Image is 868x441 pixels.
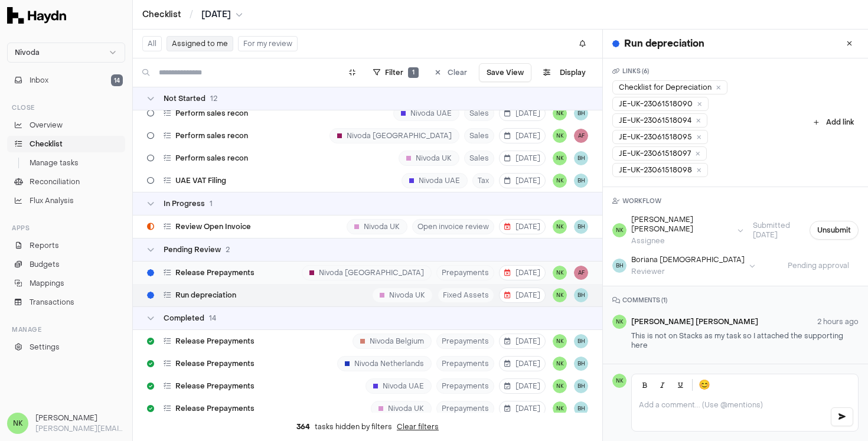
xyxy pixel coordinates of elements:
[164,245,221,254] span: Pending Review
[499,334,546,349] button: [DATE]
[30,240,59,251] span: Reports
[7,218,125,237] div: Apps
[631,331,859,350] p: This is not on Stacks as my task so I attached the supporting here
[30,297,74,308] span: Transactions
[743,221,805,240] span: Submitted [DATE]
[574,129,588,143] span: AF
[809,115,859,129] button: Add link
[412,219,494,234] span: Open invoice review
[612,215,743,246] button: NK[PERSON_NAME] [PERSON_NAME]Assignee
[612,80,727,94] div: Checklist for Depreciation
[142,9,181,21] a: Checklist
[372,288,433,303] div: Nivoda UK
[366,378,432,394] div: Nivoda UAE
[7,339,125,355] a: Settings
[504,176,540,185] span: [DATE]
[142,36,162,51] button: All
[612,97,709,111] div: JE-UK-23061518090
[337,356,432,371] div: Nivoda Netherlands
[209,313,216,323] span: 14
[499,128,546,143] button: [DATE]
[504,109,540,118] span: [DATE]
[612,113,707,128] a: JE-UK-23061518094
[612,146,707,161] a: JE-UK-23061518097
[499,151,546,166] button: [DATE]
[436,265,494,280] span: Prepayments
[30,120,63,130] span: Overview
[371,401,432,416] div: Nivoda UK
[553,288,567,302] button: NK
[504,337,540,346] span: [DATE]
[7,136,125,152] a: Checklist
[612,130,708,144] div: JE-UK-23061518095
[553,220,567,234] button: NK
[631,267,745,276] div: Reviewer
[499,106,546,121] button: [DATE]
[408,67,419,78] span: 1
[402,173,468,188] div: Nivoda UAE
[399,151,459,166] div: Nivoda UK
[574,401,588,416] button: BH
[504,381,540,391] span: [DATE]
[187,8,195,20] span: /
[574,266,588,280] span: AF
[574,220,588,234] span: BH
[612,374,626,388] span: NK
[438,288,494,303] span: Fixed Assets
[142,9,243,21] nav: breadcrumb
[428,63,474,82] button: Clear
[7,155,125,171] a: Manage tasks
[464,106,494,121] span: Sales
[226,245,230,254] span: 2
[504,268,540,277] span: [DATE]
[553,401,567,416] button: NK
[7,43,125,63] button: Nivoda
[504,222,540,231] span: [DATE]
[631,236,733,246] div: Assignee
[574,379,588,393] span: BH
[553,151,567,165] span: NK
[553,379,567,393] button: NK
[504,153,540,163] span: [DATE]
[574,151,588,165] span: BH
[553,174,567,188] button: NK
[436,356,494,371] span: Prepayments
[699,378,710,392] span: 😊
[536,63,593,82] button: Display
[167,36,233,51] button: Assigned to me
[672,377,688,393] button: Underline (Ctrl+U)
[631,317,758,326] span: [PERSON_NAME] [PERSON_NAME]
[175,176,226,185] span: UAE VAT Filing
[612,255,755,276] button: BHBoriana [DEMOGRAPHIC_DATA]Reviewer
[472,173,494,188] span: Tax
[30,259,60,270] span: Budgets
[30,195,74,206] span: Flux Analysis
[574,174,588,188] button: BH
[553,129,567,143] button: NK
[7,413,28,434] span: NK
[175,153,248,163] span: Perform sales recon
[612,163,708,177] a: JE-UK-23061518098
[7,294,125,311] a: Transactions
[631,255,745,264] div: Boriana [DEMOGRAPHIC_DATA]
[397,422,439,432] button: Clear filters
[574,357,588,371] span: BH
[7,237,125,254] a: Reports
[7,256,125,273] a: Budgets
[436,401,494,416] span: Prepayments
[175,337,254,346] span: Release Prepayments
[35,423,125,434] p: [PERSON_NAME][EMAIL_ADDRESS][DOMAIN_NAME]
[164,199,205,208] span: In Progress
[175,404,254,413] span: Release Prepayments
[631,215,733,234] div: [PERSON_NAME] [PERSON_NAME]
[201,9,231,21] span: [DATE]
[553,334,567,348] span: NK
